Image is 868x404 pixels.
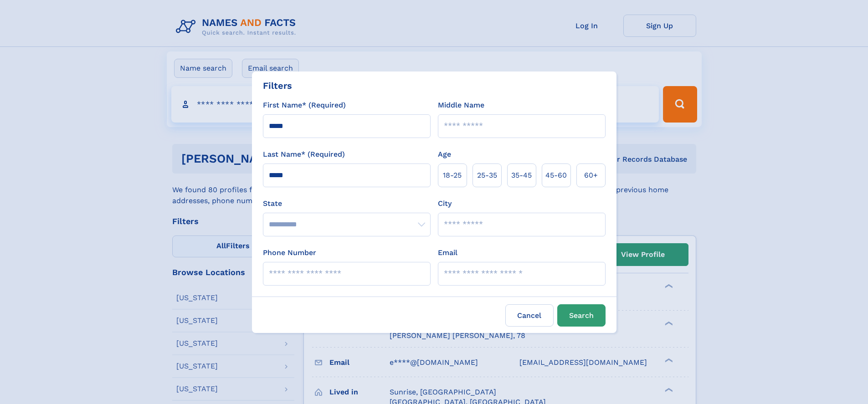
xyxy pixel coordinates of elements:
label: Cancel [505,304,554,327]
label: State [263,198,431,209]
span: 25‑35 [477,170,497,181]
span: 45‑60 [545,170,567,181]
div: Filters [263,79,292,92]
label: First Name* (Required) [263,100,346,111]
label: Age [438,149,451,160]
label: Phone Number [263,247,316,258]
span: 18‑25 [443,170,462,181]
label: City [438,198,452,209]
span: 60+ [584,170,598,181]
span: 35‑45 [511,170,532,181]
label: Middle Name [438,100,484,111]
button: Search [557,304,606,327]
label: Last Name* (Required) [263,149,345,160]
label: Email [438,247,457,258]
